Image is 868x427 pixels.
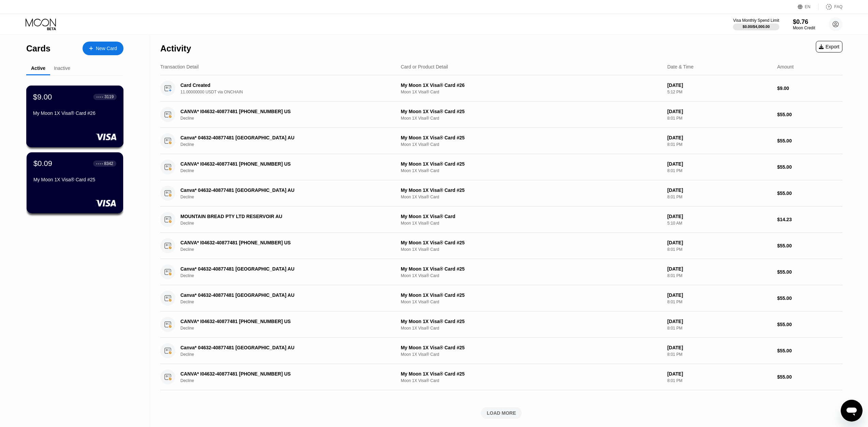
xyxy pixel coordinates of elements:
[401,116,662,121] div: Moon 1X Visa® Card
[160,407,842,419] div: LOAD MORE
[401,378,662,383] div: Moon 1X Visa® Card
[667,168,771,173] div: 8:01 PM
[160,75,842,102] div: Card Created11.00000000 USDT via ONCHAINMy Moon 1X Visa® Card #26Moon 1X Visa® Card[DATE]5:12 PM$...
[742,25,770,29] div: $0.00 / $4,000.00
[401,82,662,88] div: My Moon 1X Visa® Card #26
[180,240,377,245] div: CANVA* I04632-40877481 [PHONE_NUMBER] US
[96,163,103,165] div: ● ● ● ●
[401,352,662,357] div: Moon 1X Visa® Card
[180,326,392,331] div: Decline
[401,142,662,147] div: Moon 1X Visa® Card
[160,44,191,54] div: Activity
[54,65,70,71] div: Inactive
[180,135,377,140] div: Canva* 04632-40877481 [GEOGRAPHIC_DATA] AU
[777,374,842,380] div: $55.00
[777,322,842,327] div: $55.00
[180,273,392,278] div: Decline
[777,217,842,222] div: $14.23
[160,233,842,259] div: CANVA* I04632-40877481 [PHONE_NUMBER] USDeclineMy Moon 1X Visa® Card #25Moon 1X Visa® Card[DATE]8...
[401,221,662,226] div: Moon 1X Visa® Card
[401,135,662,140] div: My Moon 1X Visa® Card #25
[793,18,815,26] div: $0.76
[104,94,114,99] div: 3119
[160,311,842,338] div: CANVA* I04632-40877481 [PHONE_NUMBER] USDeclineMy Moon 1X Visa® Card #25Moon 1X Visa® Card[DATE]8...
[667,90,771,94] div: 5:12 PM
[733,18,779,23] div: Visa Monthly Spend Limit
[667,214,771,219] div: [DATE]
[401,319,662,324] div: My Moon 1X Visa® Card #25
[180,247,392,252] div: Decline
[31,65,45,71] div: Active
[777,190,842,196] div: $55.00
[97,96,103,98] div: ● ● ● ●
[104,161,113,166] div: 8342
[819,3,842,10] div: FAQ
[667,195,771,199] div: 8:01 PM
[180,187,377,193] div: Canva* 04632-40877481 [GEOGRAPHIC_DATA] AU
[816,41,842,52] div: Export
[401,300,662,304] div: Moon 1X Visa® Card
[667,161,771,167] div: [DATE]
[401,168,662,173] div: Moon 1X Visa® Card
[667,378,771,383] div: 8:01 PM
[180,378,392,383] div: Decline
[401,292,662,298] div: My Moon 1X Visa® Card #25
[401,187,662,193] div: My Moon 1X Visa® Card #25
[667,345,771,350] div: [DATE]
[667,326,771,331] div: 8:01 PM
[26,44,50,54] div: Cards
[401,345,662,350] div: My Moon 1X Visa® Card #25
[180,109,377,114] div: CANVA* I04632-40877481 [PHONE_NUMBER] US
[401,64,448,70] div: Card or Product Detail
[667,300,771,304] div: 8:01 PM
[401,273,662,278] div: Moon 1X Visa® Card
[793,26,815,30] div: Moon Credit
[160,180,842,207] div: Canva* 04632-40877481 [GEOGRAPHIC_DATA] AUDeclineMy Moon 1X Visa® Card #25Moon 1X Visa® Card[DATE...
[667,82,771,88] div: [DATE]
[401,109,662,114] div: My Moon 1X Visa® Card #25
[401,161,662,167] div: My Moon 1X Visa® Card #25
[180,221,392,226] div: Decline
[667,266,771,272] div: [DATE]
[667,352,771,357] div: 8:01 PM
[777,348,842,353] div: $55.00
[180,319,377,324] div: CANVA* I04632-40877481 [PHONE_NUMBER] US
[667,247,771,252] div: 8:01 PM
[401,247,662,252] div: Moon 1X Visa® Card
[401,90,662,94] div: Moon 1X Visa® Card
[667,221,771,226] div: 5:10 AM
[793,18,815,30] div: $0.76Moon Credit
[667,109,771,114] div: [DATE]
[667,273,771,278] div: 8:01 PM
[160,364,842,390] div: CANVA* I04632-40877481 [PHONE_NUMBER] USDeclineMy Moon 1X Visa® Card #25Moon 1X Visa® Card[DATE]8...
[180,168,392,173] div: Decline
[180,161,377,167] div: CANVA* I04632-40877481 [PHONE_NUMBER] US
[667,135,771,140] div: [DATE]
[27,152,123,213] div: $0.09● ● ● ●8342My Moon 1X Visa® Card #25
[401,214,662,219] div: My Moon 1X Visa® Card
[160,338,842,364] div: Canva* 04632-40877481 [GEOGRAPHIC_DATA] AUDeclineMy Moon 1X Visa® Card #25Moon 1X Visa® Card[DATE...
[180,266,377,272] div: Canva* 04632-40877481 [GEOGRAPHIC_DATA] AU
[401,371,662,377] div: My Moon 1X Visa® Card #25
[667,292,771,298] div: [DATE]
[834,4,842,9] div: FAQ
[777,112,842,117] div: $55.00
[33,110,117,116] div: My Moon 1X Visa® Card #26
[33,159,52,168] div: $0.09
[160,102,842,128] div: CANVA* I04632-40877481 [PHONE_NUMBER] USDeclineMy Moon 1X Visa® Card #25Moon 1X Visa® Card[DATE]8...
[83,42,123,55] div: New Card
[667,240,771,245] div: [DATE]
[27,86,123,147] div: $9.00● ● ● ●3119My Moon 1X Visa® Card #26
[805,4,811,9] div: EN
[160,259,842,285] div: Canva* 04632-40877481 [GEOGRAPHIC_DATA] AUDeclineMy Moon 1X Visa® Card #25Moon 1X Visa® Card[DATE...
[160,64,198,70] div: Transaction Detail
[401,195,662,199] div: Moon 1X Visa® Card
[777,295,842,301] div: $55.00
[487,410,516,416] div: LOAD MORE
[180,214,377,219] div: MOUNTAIN BREAD PTY LTD RESERVOIR AU
[401,326,662,331] div: Moon 1X Visa® Card
[180,371,377,377] div: CANVA* I04632-40877481 [PHONE_NUMBER] US
[667,116,771,121] div: 8:01 PM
